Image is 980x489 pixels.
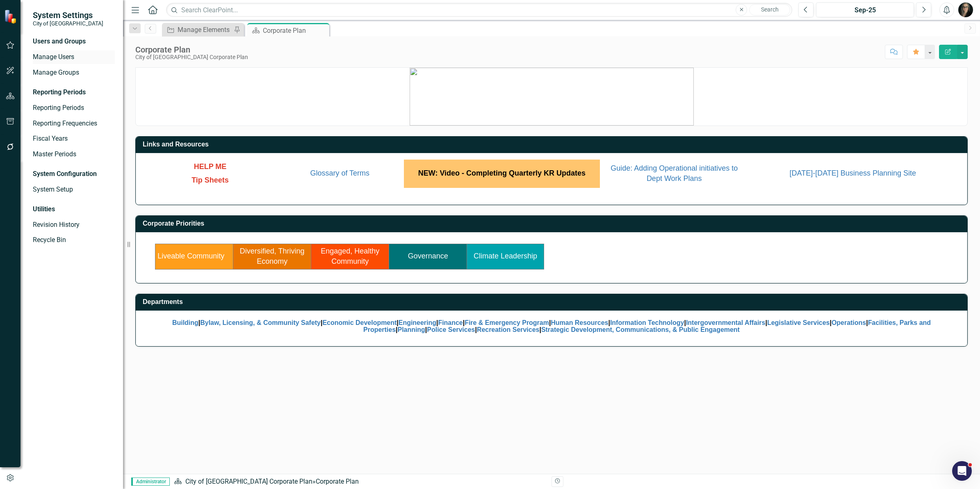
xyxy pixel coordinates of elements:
[399,319,436,326] a: Engineering
[143,220,963,227] h3: Corporate Priorities
[322,319,397,326] a: Economic Development
[819,5,911,15] div: Sep-25
[474,252,537,260] a: Climate Leadership
[185,478,312,485] a: City of [GEOGRAPHIC_DATA] Corporate Plan
[33,37,115,46] div: Users and Groups
[321,247,379,266] a: Engaged, Healthy Community
[952,461,972,481] iframe: Intercom live chat
[143,141,963,148] h3: Links and Resources
[33,119,115,128] a: Reporting Frequencies
[427,326,475,333] a: Police Services
[191,176,229,184] span: Tip Sheets
[33,134,115,144] a: Fiscal Years
[398,326,425,333] a: Planning
[33,220,115,230] a: Revision History
[465,319,549,326] a: Fire & Emergency Program
[438,319,463,326] a: Finance
[33,103,115,113] a: Reporting Periods
[33,53,115,62] a: Manage Users
[33,150,115,159] a: Master Periods
[33,205,115,214] div: Utilities
[363,319,931,334] a: Facilities, Parks and Properties
[191,177,229,184] a: Tip Sheets
[33,169,115,179] div: System Configuration
[611,165,738,183] a: Guide: Adding Operational initiatives to Dept Work Plans
[263,25,327,36] div: Corporate Plan
[408,252,448,260] a: Governance
[418,170,586,177] a: NEW: Video - Completing Quarterly KR Updates
[240,247,305,266] a: Diversified, Thriving Economy
[200,319,321,326] a: Bylaw, Licensing, & Community Safety
[135,45,248,54] div: Corporate Plan
[33,185,115,194] a: System Setup
[172,319,198,326] a: Building
[767,319,830,326] a: Legislative Services
[157,252,224,260] a: Liveable Community
[418,169,586,177] span: NEW: Video - Completing Quarterly KR Updates
[164,25,232,35] a: Manage Elements
[610,319,684,326] a: Information Technology
[4,9,18,24] img: ClearPoint Strategy
[958,2,973,17] img: Natalie Kovach
[194,162,227,171] span: HELP ME
[172,319,931,334] span: | | | | | | | | | | | | | | |
[33,68,115,78] a: Manage Groups
[33,88,115,97] div: Reporting Periods
[551,319,608,326] a: Human Resources
[143,298,963,306] h3: Departments
[33,235,115,245] a: Recycle Bin
[33,10,103,20] span: System Settings
[316,478,359,485] div: Corporate Plan
[541,326,740,333] a: Strategic Development, Communications, & Public Engagement
[749,4,790,16] button: Search
[178,25,232,35] div: Manage Elements
[477,326,540,333] a: Recreation Services
[816,2,914,17] button: Sep-25
[131,478,170,486] span: Administrator
[174,477,545,487] div: »
[790,169,916,177] a: [DATE]-[DATE] Business Planning Site
[135,54,248,60] div: City of [GEOGRAPHIC_DATA] Corporate Plan
[832,319,866,326] a: Operations
[761,6,779,13] span: Search
[611,164,738,183] span: Guide: Adding Operational initiatives to Dept Work Plans
[33,20,103,27] small: City of [GEOGRAPHIC_DATA]
[686,319,766,326] a: Intergovernmental Affairs
[194,164,227,170] a: HELP ME
[166,3,792,17] input: Search ClearPoint...
[310,169,369,177] a: Glossary of Terms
